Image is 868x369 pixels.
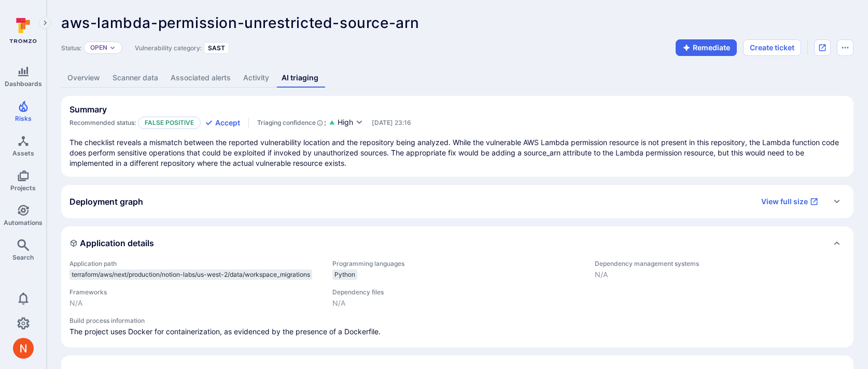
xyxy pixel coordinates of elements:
h2: Summary [69,104,107,115]
p: N/A [332,298,345,308]
span: The project uses Docker for containerization, as evidenced by the presence of a Dockerfile. [69,327,845,337]
button: Options menu [837,39,853,56]
button: Expand navigation menu [39,17,51,29]
div: Collapse [61,226,853,260]
span: Only visible to Tromzo users [372,119,411,126]
button: Expand dropdown [109,45,116,51]
button: Open [90,44,107,52]
span: Build process information [69,317,845,324]
span: Recommended status: [69,119,136,126]
p: N/A [595,269,608,280]
div: : [257,118,326,128]
span: Dependency management systems [595,260,845,267]
div: Expand [61,185,853,218]
span: Search [12,253,34,261]
a: Activity [237,68,275,88]
span: Vulnerability category: [135,44,202,52]
span: Assets [12,149,34,157]
i: Expand navigation menu [41,19,49,27]
span: Status: [61,44,81,52]
span: Risks [15,115,32,122]
a: AI triaging [275,68,325,88]
button: Create ticket [743,39,801,56]
h2: Deployment graph [69,196,143,207]
p: The checklist reveals a mismatch between the reported vulnerability location and the repository b... [69,137,845,168]
svg: AI Triaging Agent self-evaluates the confidence behind recommended status based on the depth and ... [317,118,323,128]
span: aws-lambda-permission-unrestricted-source-arn [61,14,419,32]
span: High [338,117,353,127]
a: View full size [755,193,824,210]
span: Triaging confidence [257,118,316,128]
div: Neeren Patki [13,338,34,359]
button: Remediate [676,39,737,56]
p: N/A [69,298,82,308]
div: Vulnerability tabs [61,68,853,88]
h2: Application details [69,238,154,248]
span: Dependency files [332,288,583,296]
button: Accept [205,118,240,128]
a: Associated alerts [164,68,237,88]
span: Programming languages [332,260,583,267]
span: Projects [10,184,36,192]
span: Frameworks [69,288,320,296]
span: Application path [69,260,320,267]
span: Automations [4,219,43,226]
span: terraform/aws/next/production/notion-labs/us-west-2/data/workspace_migrations [72,271,310,279]
div: Open original issue [814,39,831,56]
img: ACg8ocIprwjrgDQnDsNSk9Ghn5p5-B8DpAKWoJ5Gi9syOE4K59tr4Q=s96-c [13,338,34,359]
div: SAST [204,42,229,54]
span: Python [334,271,355,279]
span: Dashboards [5,80,42,88]
a: Scanner data [106,68,164,88]
button: High [338,117,363,128]
p: False positive [138,117,201,129]
a: Overview [61,68,106,88]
